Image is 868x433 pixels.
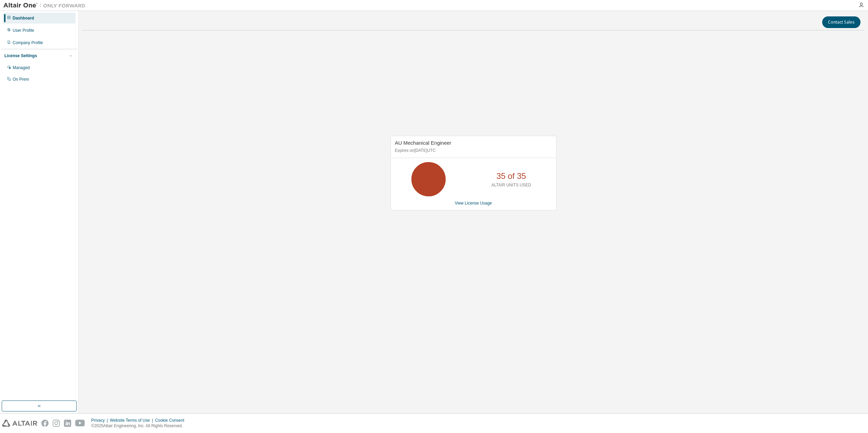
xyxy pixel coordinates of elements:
[13,28,34,33] div: User Profile
[13,40,43,45] div: Company Profile
[91,423,188,429] p: © 2025 Altair Engineering, Inc. All Rights Reserved.
[491,182,531,188] p: ALTAIR UNITS USED
[4,53,37,58] div: License Settings
[395,148,550,154] p: Expires on [DATE] UTC
[110,418,155,423] div: Website Terms of Use
[2,420,37,427] img: altair_logo.svg
[822,16,860,28] button: Contact Sales
[41,420,49,427] img: facebook.svg
[13,65,30,70] div: Managed
[53,420,60,427] img: instagram.svg
[395,140,451,146] span: AU Mechanical Engineer
[455,201,492,206] a: View License Usage
[91,418,110,423] div: Privacy
[13,15,34,21] div: Dashboard
[496,170,526,182] p: 35 of 35
[13,77,29,82] div: On Prem
[75,420,85,427] img: youtube.svg
[3,2,89,9] img: Altair One
[64,420,71,427] img: linkedin.svg
[155,418,188,423] div: Cookie Consent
